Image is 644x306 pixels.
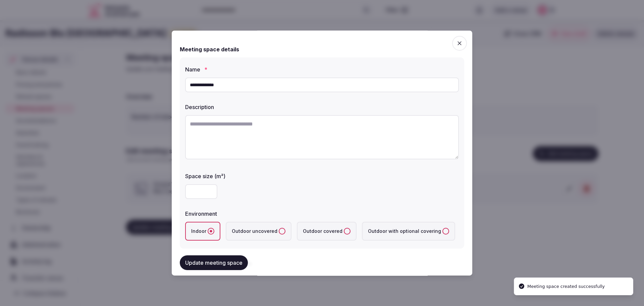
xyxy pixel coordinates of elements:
button: Outdoor with optional covering [442,228,449,235]
label: Outdoor covered [297,222,357,241]
button: Outdoor covered [344,228,351,235]
label: Space size (m²) [185,173,459,179]
label: Name [185,67,459,72]
h2: Meeting space details [180,45,239,53]
label: Indoor [185,222,220,241]
button: Indoor [208,228,214,235]
button: Outdoor uncovered [279,228,285,235]
label: Description [185,104,459,110]
label: Outdoor with optional covering [362,222,455,241]
button: Update meeting space [180,255,248,270]
label: Outdoor uncovered [226,222,291,241]
label: Environment [185,211,459,216]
